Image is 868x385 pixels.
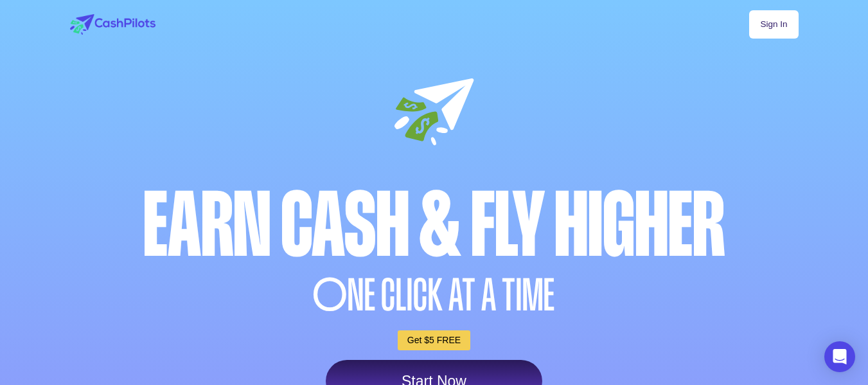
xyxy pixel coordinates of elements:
img: logo [70,14,155,35]
div: Earn Cash & Fly higher [67,181,802,270]
span: O [313,273,348,318]
a: Sign In [749,10,798,39]
div: Open Intercom Messenger [824,341,855,372]
a: Get $5 FREE [398,330,470,350]
div: NE CLICK AT A TIME [67,273,802,318]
